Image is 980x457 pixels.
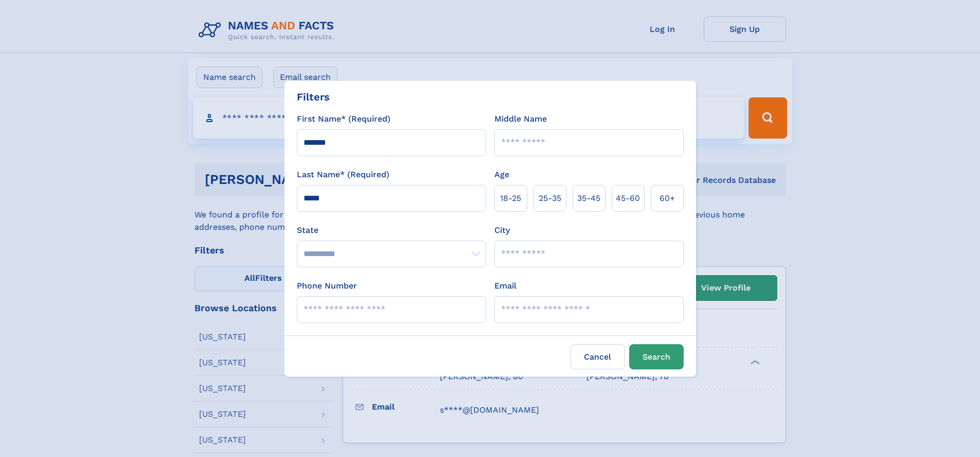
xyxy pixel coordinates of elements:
[629,344,684,369] button: Search
[494,168,509,181] label: Age
[616,192,640,205] span: 45‑60
[297,224,486,236] label: State
[297,89,330,105] div: Filters
[571,344,625,369] label: Cancel
[494,113,547,125] label: Middle Name
[494,224,510,236] label: City
[500,192,521,205] span: 18‑25
[660,192,675,205] span: 60+
[494,280,516,292] label: Email
[539,192,561,205] span: 25‑35
[577,192,600,205] span: 35‑45
[297,280,357,292] label: Phone Number
[297,168,389,181] label: Last Name* (Required)
[297,113,390,125] label: First Name* (Required)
